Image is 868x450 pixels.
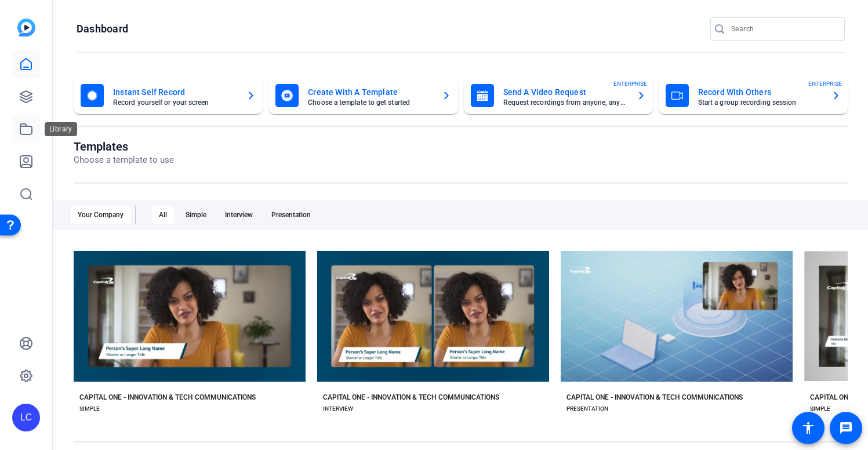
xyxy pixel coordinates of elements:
div: Your Company [71,206,130,224]
h1: Templates [74,140,174,153]
button: Create With A TemplateChoose a template to get started [268,77,457,114]
div: PRESENTATION [566,404,608,414]
mat-card-subtitle: Choose a template to get started [308,99,432,106]
input: Search [731,22,836,36]
mat-card-subtitle: Start a group recording session [698,99,822,106]
span: ENTERPRISE [808,79,842,88]
mat-card-title: Record With Others [698,85,822,99]
div: SIMPLE [810,404,830,414]
button: Send A Video RequestRequest recordings from anyone, anywhereENTERPRISE [464,77,653,114]
div: CAPITAL ONE - INNOVATION & TECH COMMUNICATIONS [79,393,256,402]
div: INTERVIEW [323,404,353,414]
mat-card-title: Create With A Template [308,85,432,99]
mat-card-subtitle: Record yourself or your screen [113,99,237,106]
div: All [152,206,174,224]
mat-icon: message [839,421,853,435]
div: Interview [218,206,260,224]
mat-card-subtitle: Request recordings from anyone, anywhere [503,99,627,106]
mat-icon: accessibility [801,421,815,435]
div: Presentation [264,206,318,224]
div: CAPITAL ONE - INNOVATION & TECH COMMUNICATIONS [566,393,743,402]
mat-card-title: Instant Self Record [113,85,237,99]
button: Instant Self RecordRecord yourself or your screen [74,77,263,114]
img: blue-gradient.svg [17,19,35,36]
p: Choose a template to use [74,153,174,167]
div: Simple [179,206,213,224]
div: Library [45,122,77,136]
button: Record With OthersStart a group recording sessionENTERPRISE [659,77,848,114]
div: SIMPLE [79,404,100,414]
h1: Dashboard [77,22,128,36]
mat-card-title: Send A Video Request [503,85,627,99]
span: ENTERPRISE [613,79,647,88]
div: LC [12,404,40,431]
div: CAPITAL ONE - INNOVATION & TECH COMMUNICATIONS [323,393,499,402]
